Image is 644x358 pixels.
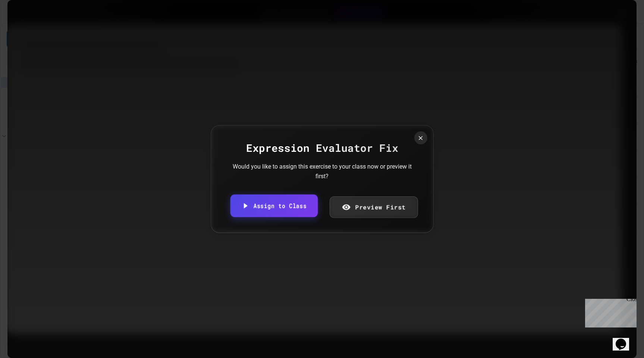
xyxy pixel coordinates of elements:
div: Expression Evaluator Fix [226,140,418,156]
div: Would you like to assign this exercise to your class now or preview it first? [233,162,412,181]
iframe: chat widget [582,296,637,327]
a: Preview First [330,196,418,218]
a: Assign to Class [230,194,317,217]
div: Chat with us now!Close [3,3,51,47]
iframe: chat widget [613,328,637,351]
